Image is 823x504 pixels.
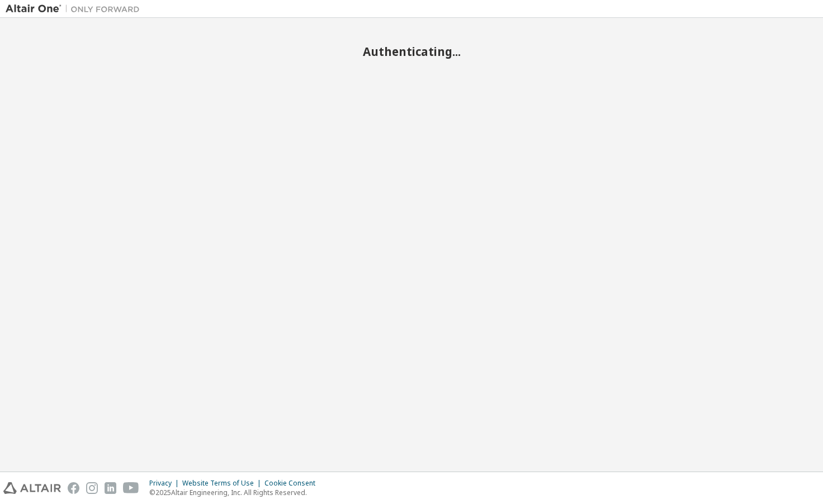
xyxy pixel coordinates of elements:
div: Cookie Consent [264,479,322,488]
img: facebook.svg [68,482,79,494]
img: altair_logo.svg [3,482,61,494]
p: © 2025 Altair Engineering, Inc. All Rights Reserved. [149,488,322,497]
img: Altair One [6,3,145,15]
img: linkedin.svg [105,482,116,494]
div: Website Terms of Use [182,479,264,488]
div: Privacy [149,479,182,488]
img: youtube.svg [123,482,139,494]
img: instagram.svg [86,482,98,494]
h2: Authenticating... [6,44,817,59]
